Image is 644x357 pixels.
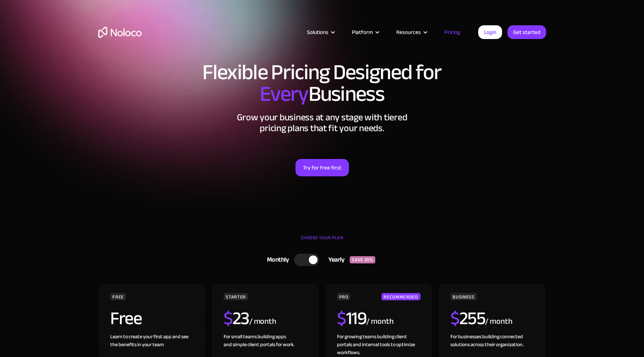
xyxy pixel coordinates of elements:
[337,309,366,327] h2: 119
[396,27,421,37] div: Resources
[224,293,248,300] div: STARTER
[110,293,126,300] div: FREE
[260,74,308,114] span: Every
[381,293,420,300] div: RECOMMENDED
[98,232,546,250] div: CHOOSE YOUR PLAN
[98,112,546,134] h2: Grow your business at any stage with tiered pricing plans that fit your needs.
[366,316,393,327] div: / month
[258,254,294,265] div: Monthly
[98,61,546,105] h1: Flexible Pricing Designed for Business
[450,309,485,327] h2: 255
[295,159,349,176] a: Try for free first
[507,25,546,39] a: Get started
[249,316,276,327] div: / month
[352,27,373,37] div: Platform
[485,316,512,327] div: / month
[337,301,346,335] span: $
[307,27,328,37] div: Solutions
[319,254,350,265] div: Yearly
[224,309,249,327] h2: 23
[478,25,502,39] a: Login
[337,293,350,300] div: PRO
[350,256,375,263] div: SAVE 20%
[435,27,469,37] a: Pricing
[298,27,343,37] div: Solutions
[343,27,387,37] div: Platform
[450,293,476,300] div: BUSINESS
[387,27,435,37] div: Resources
[224,301,233,335] span: $
[110,309,142,327] h2: Free
[450,301,459,335] span: $
[98,27,142,38] a: home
